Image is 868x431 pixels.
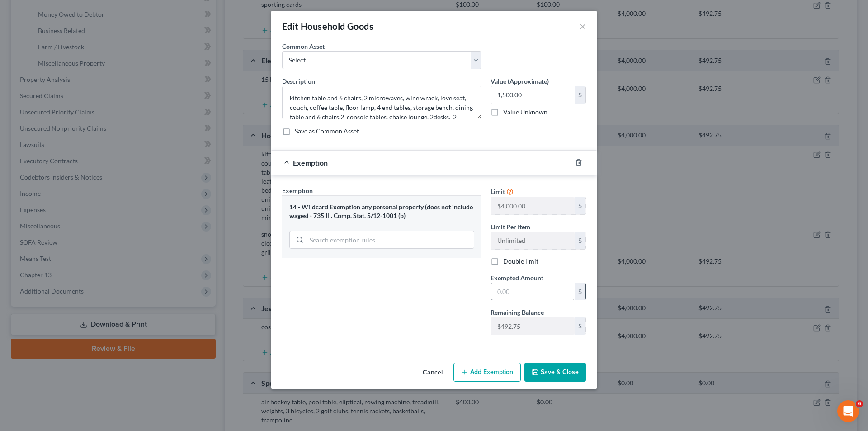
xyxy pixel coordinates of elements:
button: Save & Close [524,363,586,382]
span: Description [282,77,315,85]
input: 0.00 [491,283,575,300]
label: Remaining Balance [491,308,544,317]
span: Limit [491,188,505,195]
label: Value (Approximate) [491,76,549,86]
button: Cancel [415,364,450,382]
span: 6 [856,400,863,407]
button: × [580,21,586,32]
label: Value Unknown [503,108,547,117]
label: Limit Per Item [491,222,530,232]
div: $ [575,317,585,335]
div: $ [575,86,585,104]
div: 14 - Wildcard Exemption any personal property (does not include wages) - 735 Ill. Comp. Stat. 5/1... [289,203,474,220]
label: Double limit [503,257,538,266]
div: $ [575,283,585,300]
input: -- [491,317,575,335]
div: $ [575,232,585,249]
input: Search exemption rules... [307,231,474,248]
div: $ [575,197,585,214]
label: Common Asset [282,42,325,51]
span: Exempted Amount [491,274,543,282]
span: Exemption [282,187,313,194]
div: Edit Household Goods [282,20,373,33]
input: 0.00 [491,86,575,104]
button: Add Exemption [453,363,521,382]
input: -- [491,197,575,214]
iframe: Intercom live chat [837,400,859,422]
span: Exemption [293,158,328,167]
input: -- [491,232,575,249]
label: Save as Common Asset [295,127,359,136]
